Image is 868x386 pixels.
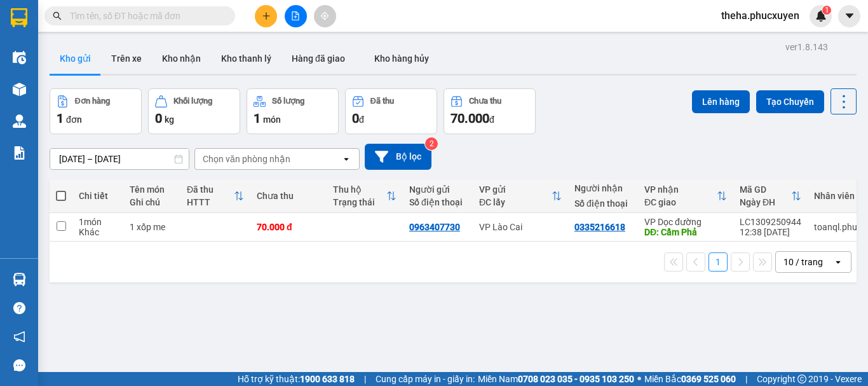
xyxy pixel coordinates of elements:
[254,111,261,126] span: 1
[155,111,162,126] span: 0
[13,146,26,160] img: solution-icon
[833,257,843,267] svg: open
[13,51,26,64] img: warehouse-icon
[203,153,290,165] div: Chọn văn phòng nhận
[148,88,240,134] button: Khối lượng0kg
[79,227,117,237] div: Khác
[79,191,117,201] div: Chi tiết
[247,88,339,134] button: Số lượng1món
[489,114,494,125] span: đ
[740,197,791,207] div: Ngày ĐH
[473,179,568,213] th: Toggle SortBy
[638,179,733,213] th: Toggle SortBy
[352,111,359,126] span: 0
[101,43,152,74] button: Trên xe
[13,273,26,286] img: warehouse-icon
[425,137,438,150] sup: 2
[479,222,562,232] div: VP Lào Cai
[785,40,828,54] div: ver 1.8.143
[409,197,466,207] div: Số điện thoại
[451,111,489,126] span: 70.000
[469,97,501,106] div: Chưa thu
[57,111,64,126] span: 1
[327,179,403,213] th: Toggle SortBy
[281,43,355,74] button: Hàng đã giao
[257,222,320,232] div: 70.000 đ
[13,359,25,371] span: message
[211,43,281,74] button: Kho thanh lý
[13,83,26,96] img: warehouse-icon
[644,184,717,195] div: VP nhận
[824,6,829,15] span: 1
[574,198,632,209] div: Số điện thoại
[165,114,174,125] span: kg
[66,114,82,125] span: đơn
[130,184,174,195] div: Tên món
[50,88,142,134] button: Đơn hàng1đơn
[13,302,25,314] span: question-circle
[709,252,728,272] button: 1
[681,374,736,384] strong: 0369 525 060
[409,222,460,232] div: 0963407730
[79,217,117,227] div: 1 món
[733,179,808,213] th: Toggle SortBy
[70,9,220,23] input: Tìm tên, số ĐT hoặc mã đơn
[740,227,801,237] div: 12:38 [DATE]
[53,11,62,20] span: search
[756,90,824,113] button: Tạo Chuyến
[152,43,211,74] button: Kho nhận
[374,53,429,64] span: Kho hàng hủy
[13,114,26,128] img: warehouse-icon
[479,197,552,207] div: ĐC lấy
[644,227,727,237] div: DĐ: Cẩm Phả
[815,10,827,22] img: icon-new-feature
[130,222,174,232] div: 1 xốp me
[341,154,351,164] svg: open
[376,372,475,386] span: Cung cấp máy in - giấy in:
[300,374,355,384] strong: 1900 633 818
[75,97,110,106] div: Đơn hàng
[574,183,632,193] div: Người nhận
[180,179,250,213] th: Toggle SortBy
[740,184,791,195] div: Mã GD
[11,8,27,27] img: logo-vxr
[333,197,386,207] div: Trạng thái
[187,184,234,195] div: Đã thu
[50,149,189,169] input: Select a date range.
[13,331,25,343] span: notification
[238,372,355,386] span: Hỗ trợ kỹ thuật:
[637,376,641,382] span: ⚪️
[263,114,281,125] span: món
[370,97,394,106] div: Đã thu
[187,197,234,207] div: HTTT
[644,372,736,386] span: Miền Bắc
[50,43,101,74] button: Kho gửi
[783,256,823,268] div: 10 / trang
[692,90,750,113] button: Lên hàng
[173,97,212,106] div: Khối lượng
[574,222,625,232] div: 0335216618
[479,184,552,195] div: VP gửi
[291,11,300,20] span: file-add
[822,6,831,15] sup: 1
[364,372,366,386] span: |
[262,11,271,20] span: plus
[518,374,634,384] strong: 0708 023 035 - 0935 103 250
[745,372,747,386] span: |
[711,8,810,24] span: theha.phucxuyen
[365,144,431,170] button: Bộ lọc
[797,375,806,383] span: copyright
[444,88,536,134] button: Chưa thu70.000đ
[285,5,307,27] button: file-add
[130,197,174,207] div: Ghi chú
[255,5,277,27] button: plus
[359,114,364,125] span: đ
[320,11,329,20] span: aim
[272,97,304,106] div: Số lượng
[644,217,727,227] div: VP Dọc đường
[257,191,320,201] div: Chưa thu
[838,5,860,27] button: caret-down
[478,372,634,386] span: Miền Nam
[409,184,466,195] div: Người gửi
[345,88,437,134] button: Đã thu0đ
